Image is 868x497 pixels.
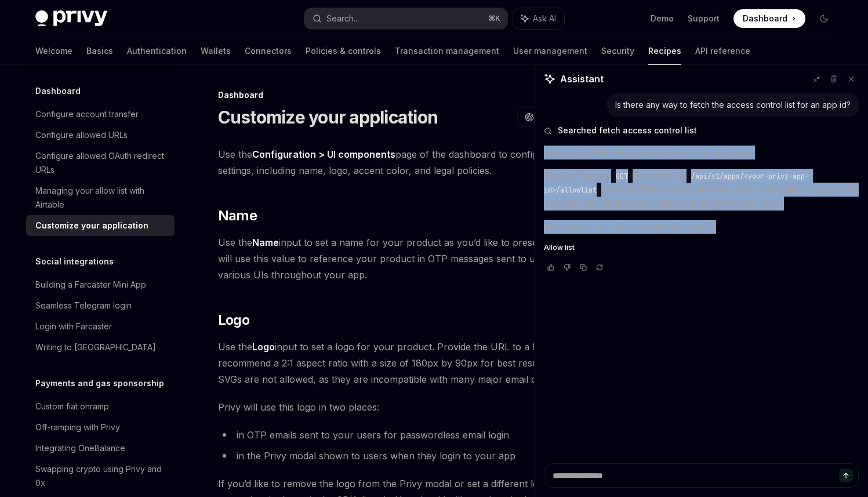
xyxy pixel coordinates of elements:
[35,400,109,413] div: Custom fiat onramp
[26,125,175,146] a: Configure allowed URLs
[218,427,636,443] li: in OTP emails sent to your users for passwordless email login
[616,172,628,181] span: GET
[544,243,859,252] a: Allow list
[35,462,168,490] div: Swapping crypto using Privy and 0x
[252,148,395,160] strong: Configuration > UI components
[35,376,164,390] h5: Payments and gas sponsorship
[695,37,750,65] a: API reference
[218,399,636,415] span: Privy will use this logo in two places:
[35,219,148,233] div: Customize your application
[218,339,636,387] span: Use the input to set a logo for your product. Provide the URL to a hosted image. We recommend a 2...
[35,340,156,354] div: Writing to [GEOGRAPHIC_DATA]
[252,237,279,248] strong: Name
[544,169,859,211] p: To do so, make a request to the endpoint. This will return an array of the current allow list ent...
[558,125,697,136] span: Searched fetch access control list
[304,8,507,29] button: Search...⌘K
[35,149,168,177] div: Configure allowed OAuth redirect URLs
[326,12,359,26] div: Search...
[648,37,681,65] a: Recipes
[26,274,175,295] a: Building a Farcaster Mini App
[26,295,175,316] a: Seamless Telegram login
[544,220,859,234] p: This information is from the "Allow list" page.
[35,37,72,65] a: Welcome
[35,441,125,455] div: Integrating OneBalance
[218,146,636,179] span: Use the page of the dashboard to configure your app’s brand settings, including name, logo, accen...
[544,125,859,136] button: Searched fetch access control list
[35,320,112,333] div: Login with Farcaster
[35,255,114,269] h5: Social integrations
[815,9,833,28] button: Toggle dark mode
[26,438,175,459] a: Integrating OneBalance
[245,37,292,65] a: Connectors
[35,420,120,434] div: Off-ramping with Privy
[306,37,381,65] a: Policies & controls
[560,72,604,86] span: Assistant
[513,8,564,29] button: Ask AI
[839,469,853,483] button: Send message
[733,9,805,28] a: Dashboard
[35,184,168,212] div: Managing your allow list with Airtable
[26,396,175,417] a: Custom fiat onramp
[513,37,587,65] a: User management
[601,37,634,65] a: Security
[26,146,175,180] a: Configure allowed OAuth redirect URLs
[252,341,275,353] strong: Logo
[743,13,787,24] span: Dashboard
[26,180,175,215] a: Managing your allow list with Airtable
[35,128,128,142] div: Configure allowed URLs
[218,234,636,283] span: Use the input to set a name for your product as you’d like to present it to users. Privy will use...
[86,37,113,65] a: Basics
[26,459,175,494] a: Swapping crypto using Privy and 0x
[517,107,616,127] button: Open in ChatGPT
[218,448,636,464] li: in the Privy modal shown to users when they login to your app
[218,311,250,329] span: Logo
[26,316,175,337] a: Login with Farcaster
[395,37,499,65] a: Transaction management
[533,13,556,24] span: Ask AI
[35,299,132,313] div: Seamless Telegram login
[26,215,175,236] a: Customize your application
[35,278,146,292] div: Building a Farcaster Mini App
[688,13,720,24] a: Support
[615,99,851,111] div: Is there any way to fetch the access control list for an app id?
[201,37,231,65] a: Wallets
[26,104,175,125] a: Configure account transfer
[35,84,81,98] h5: Dashboard
[26,417,175,438] a: Off-ramping with Privy
[35,10,107,27] img: dark logo
[544,172,809,195] span: /api/v1/apps/<your-privy-app-id>/allowlist
[651,13,674,24] a: Demo
[544,243,575,252] span: Allow list
[127,37,187,65] a: Authentication
[544,146,859,159] p: Yes, you can fetch the access control list for your app.
[26,337,175,358] a: Writing to [GEOGRAPHIC_DATA]
[488,14,500,23] span: ⌘ K
[35,107,139,121] div: Configure account transfer
[218,206,257,225] span: Name
[218,107,438,128] h1: Customize your application
[218,89,636,101] div: Dashboard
